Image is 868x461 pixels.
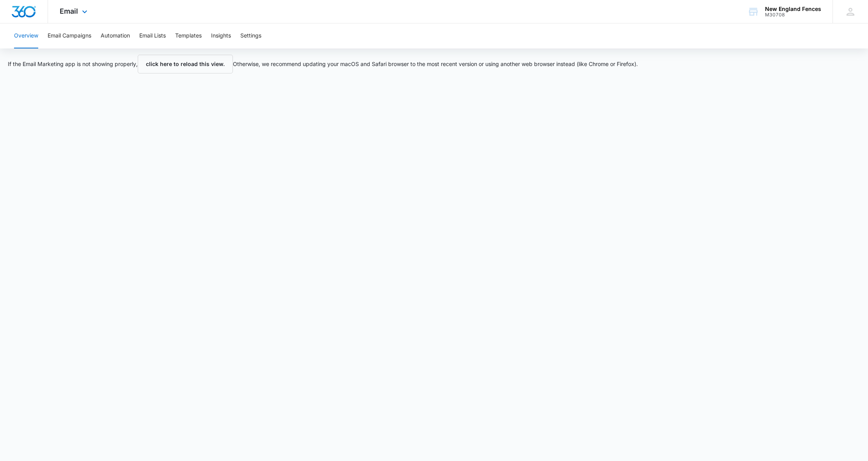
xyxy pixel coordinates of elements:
div: account name [765,6,821,12]
button: Email Campaigns [48,23,91,48]
div: account id [765,12,821,18]
button: Overview [14,23,38,48]
button: Insights [211,23,231,48]
span: Email [60,7,78,15]
button: click here to reload this view. [138,55,233,73]
button: Email Lists [139,23,166,48]
p: If the Email Marketing app is not showing properly, Otherwise, we recommend updating your macOS a... [8,55,638,73]
button: Templates [175,23,202,48]
button: Automation [101,23,130,48]
button: Settings [240,23,261,48]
